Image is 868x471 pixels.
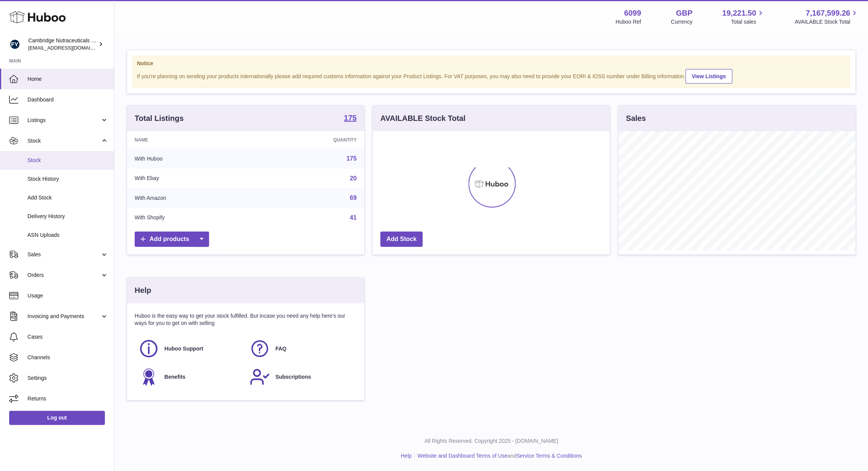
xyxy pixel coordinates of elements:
a: Website and Dashboard Terms of Use [417,453,507,459]
span: Invoicing and Payments [27,313,100,320]
a: FAQ [249,338,353,359]
a: 41 [350,214,357,221]
h3: Total Listings [135,113,184,124]
span: Dashboard [27,96,108,103]
span: Listings [27,117,100,124]
div: Huboo Ref [616,18,641,26]
strong: 175 [344,114,357,122]
img: huboo@camnutra.com [9,39,21,50]
a: 19,221.50 Total sales [722,8,765,26]
a: Huboo Support [138,338,242,359]
td: With Ebay [127,169,257,188]
a: 175 [344,114,357,123]
span: Returns [27,395,108,402]
a: View Listings [685,69,732,84]
a: Subscriptions [249,367,353,387]
a: 7,167,599.26 AVAILABLE Stock Total [794,8,859,26]
strong: Notice [137,60,845,67]
span: Stock [27,157,108,164]
span: Stock History [27,175,108,183]
a: Help [401,453,412,459]
h3: Sales [626,113,646,124]
p: Huboo is the easy way to get your stock fulfilled. But incase you need any help here's our ways f... [135,312,357,327]
td: With Huboo [127,149,257,169]
span: FAQ [275,345,286,352]
li: and [415,452,582,460]
span: [EMAIL_ADDRESS][DOMAIN_NAME] [28,45,112,51]
a: Service Terms & Conditions [516,453,582,459]
span: Orders [27,272,100,279]
td: With Amazon [127,188,257,208]
span: Usage [27,292,108,299]
span: Add Stock [27,194,108,201]
td: With Shopify [127,208,257,228]
a: 175 [346,155,357,162]
span: Cases [27,333,108,341]
a: 69 [350,195,357,201]
span: Settings [27,375,108,382]
strong: 6099 [624,8,641,18]
a: Add Stock [380,231,423,247]
h3: Help [135,285,151,296]
a: 20 [350,175,357,182]
a: Add products [135,231,209,247]
span: Stock [27,137,100,145]
div: If you're planning on sending your products internationally please add required customs informati... [137,68,845,84]
span: Channels [27,354,108,361]
div: Cambridge Nutraceuticals Ltd [28,37,97,51]
span: Subscriptions [275,373,311,381]
a: Log out [9,411,105,424]
th: Quantity [257,131,364,149]
span: Home [27,76,108,83]
span: Delivery History [27,213,108,220]
span: Benefits [164,373,185,381]
span: ASN Uploads [27,231,108,239]
span: 7,167,599.26 [805,8,850,18]
h3: AVAILABLE Stock Total [380,113,465,124]
span: Sales [27,251,100,258]
span: 19,221.50 [722,8,756,18]
strong: GBP [676,8,692,18]
a: Benefits [138,367,242,387]
th: Name [127,131,257,149]
span: AVAILABLE Stock Total [794,18,859,26]
div: Currency [671,18,693,26]
span: Huboo Support [164,345,203,352]
p: All Rights Reserved. Copyright 2025 - [DOMAIN_NAME] [121,437,862,445]
span: Total sales [731,18,765,26]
